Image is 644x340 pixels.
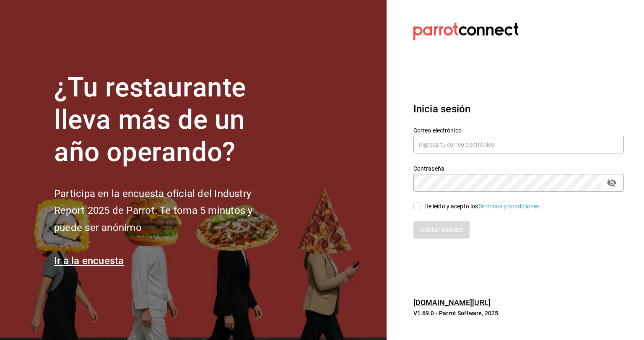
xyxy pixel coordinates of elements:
[54,255,124,267] a: Ir a la encuesta
[413,298,491,307] a: [DOMAIN_NAME][URL]
[413,166,624,171] label: Contraseña
[413,127,624,133] label: Correo electrónico
[413,309,624,317] p: V1.69.0 - Parrot Software, 2025.
[413,101,624,117] h3: Inicia sesión
[424,202,542,211] div: He leído y acepto los
[605,176,619,190] button: passwordField
[54,185,280,236] h2: Participa en la encuesta oficial del Industry Report 2025 de Parrot. Te toma 5 minutos y puede se...
[478,203,541,210] a: Términos y condiciones.
[54,72,280,168] h1: ¿Tu restaurante lleva más de un año operando?
[413,136,624,153] input: Ingresa tu correo electrónico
